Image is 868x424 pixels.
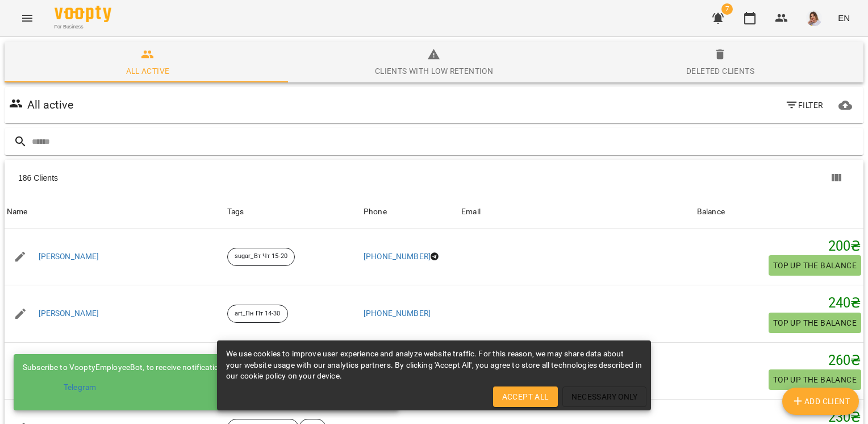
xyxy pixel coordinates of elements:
[27,96,73,114] h6: All active
[769,255,861,276] button: Top up the balance
[773,373,857,386] span: Top up the balance
[5,160,863,196] div: Table Toolbar
[461,205,481,219] div: Sort
[773,259,857,272] span: Top up the balance
[364,205,387,219] div: Phone
[782,388,859,415] button: Add Client
[461,205,692,219] span: Email
[364,205,387,219] div: Sort
[55,23,111,31] span: For Business
[7,205,223,219] span: Name
[769,369,861,390] button: Top up the balance
[806,10,822,26] img: d332a1c3318355be326c790ed3ba89f4.jpg
[461,205,481,219] div: Email
[502,390,549,404] span: Accept All
[7,205,28,219] div: Sort
[686,64,754,78] div: Deleted clients
[235,252,287,261] p: sugar_Вт Чт 15-20
[39,308,99,319] a: [PERSON_NAME]
[39,251,99,263] a: [PERSON_NAME]
[791,394,850,408] span: Add Client
[697,238,861,255] h5: 200 ₴
[562,386,647,407] button: Necessary Only
[697,294,861,312] h5: 240 ₴
[235,309,281,319] p: art_Пн Пт 14-30
[697,205,725,219] div: Sort
[697,352,861,369] h5: 260 ₴
[23,377,358,398] a: Telegram
[18,172,440,184] div: 186 Clients
[773,316,857,330] span: Top up the balance
[823,164,850,192] button: Show columns
[721,3,733,15] span: 7
[364,309,431,318] a: [PHONE_NUMBER]
[781,95,828,115] button: Filter
[227,305,288,323] div: art_Пн Пт 14-30
[833,7,854,28] button: EN
[364,205,457,219] span: Phone
[227,248,295,266] div: sugar_Вт Чт 15-20
[785,98,823,112] span: Filter
[227,205,359,219] div: Tags
[23,362,358,373] div: Subscribe to VooptyEmployeeBot, to receive notifications for employee
[364,252,431,261] a: [PHONE_NUMBER]
[226,344,642,386] div: We use cookies to improve user experience and analyze website traffic. For this reason, we may sh...
[126,64,170,78] div: All active
[697,205,861,219] span: Balance
[7,205,28,219] div: Name
[493,386,558,407] button: Accept All
[571,390,638,404] span: Necessary Only
[55,6,111,22] img: Voopty Logo
[14,5,41,32] button: Menu
[838,12,850,24] span: EN
[375,64,493,78] div: Clients with low retention
[769,313,861,333] button: Top up the balance
[697,205,725,219] div: Balance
